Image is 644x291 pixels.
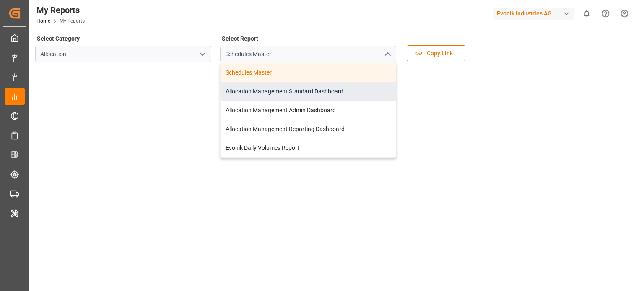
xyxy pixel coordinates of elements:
label: Select Report [220,33,260,44]
a: Home [36,18,50,24]
div: Allocation Management Reporting Dashboard [221,120,396,139]
input: Type to search/select [35,46,211,62]
button: Copy Link [407,45,465,61]
div: Allocation Management Standard Dashboard [221,82,396,101]
label: Select Category [35,33,81,44]
button: open menu [196,48,208,61]
span: Copy Link [423,49,457,58]
div: Allocation Management Admin Dashboard [221,101,396,120]
input: Type to search/select [220,46,396,62]
button: close menu [381,48,393,61]
button: show 0 new notifications [577,4,596,23]
div: Schedules Master [221,63,396,82]
button: Help Center [596,4,615,23]
button: Evonik Industries AG [493,5,577,21]
div: Evonik Industries AG [493,8,574,20]
div: Evonik Daily Volumes Report [221,139,396,157]
div: My Reports [36,4,85,16]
